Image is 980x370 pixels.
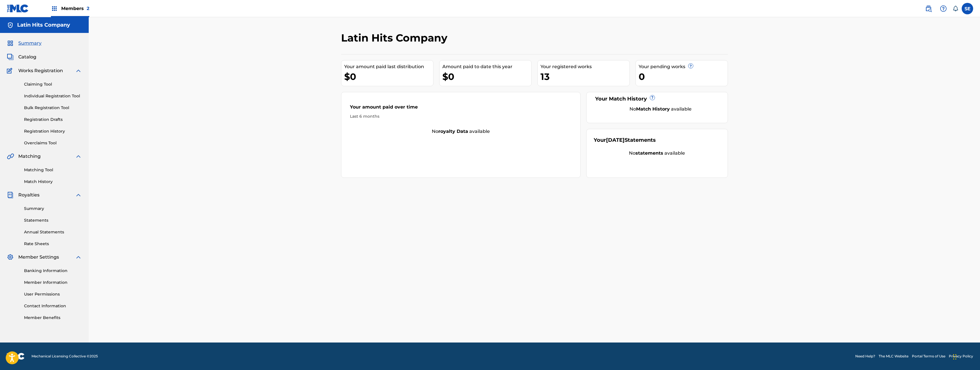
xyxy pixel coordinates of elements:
[18,54,36,60] span: Catalog
[18,40,41,47] span: Summary
[594,136,656,144] div: Your Statements
[949,354,973,359] a: Privacy Policy
[18,153,41,160] span: Matching
[606,137,625,143] span: [DATE]
[61,5,89,12] span: Members
[24,291,82,297] a: User Permissions
[18,67,63,74] span: Works Registration
[688,64,693,68] span: ?
[75,192,82,198] img: expand
[7,192,14,198] img: Royalties
[541,63,629,70] div: Your registered works
[17,22,70,28] h5: Latin Hits Company
[7,40,14,47] img: Summary
[7,54,36,60] a: CatalogCatalog
[442,63,531,70] div: Amount paid to date this year
[951,343,980,370] iframe: Chat Widget
[24,93,82,99] a: Individual Registration Tool
[24,81,82,87] a: Claiming Tool
[24,315,82,321] a: Member Benefits
[24,206,82,212] a: Summary
[341,32,450,44] h2: Latin Hits Company
[7,353,25,360] img: logo
[962,3,973,14] div: User Menu
[24,117,82,123] a: Registration Drafts
[75,67,82,74] img: expand
[964,259,980,305] iframe: Resource Center
[855,354,875,359] a: Need Help?
[953,348,957,365] div: Arrastrar
[31,354,98,359] span: Mechanical Licensing Collective © 2025
[51,5,58,12] img: Top Rightsholders
[350,104,572,113] div: Your amount paid over time
[341,128,581,135] div: No available
[925,5,932,12] img: search
[87,6,89,11] span: 2
[635,150,663,156] strong: statements
[24,105,82,111] a: Bulk Registration Tool
[24,268,82,274] a: Banking Information
[639,63,728,70] div: Your pending works
[350,113,572,119] div: Last 6 months
[24,217,82,223] a: Statements
[24,280,82,286] a: Member Information
[953,6,958,11] div: Notifications
[594,150,720,157] div: No available
[7,254,14,261] img: Member Settings
[24,179,82,185] a: Match History
[541,70,629,83] div: 13
[7,54,14,60] img: Catalog
[636,106,670,112] strong: Match History
[650,95,655,100] span: ?
[938,3,949,14] div: Help
[951,343,980,370] div: Widget de chat
[344,63,433,70] div: Your amount paid last distribution
[7,22,14,29] img: Accounts
[24,167,82,173] a: Matching Tool
[24,229,82,235] a: Annual Statements
[7,40,41,47] a: SummarySummary
[24,303,82,309] a: Contact Information
[912,354,945,359] a: Portal Terms of Use
[18,192,39,198] span: Royalties
[24,140,82,146] a: Overclaims Tool
[344,70,433,83] div: $0
[639,70,728,83] div: 0
[24,128,82,134] a: Registration History
[594,95,720,103] div: Your Match History
[601,106,720,113] div: No available
[923,3,934,14] a: Public Search
[75,254,82,261] img: expand
[7,153,14,160] img: Matching
[7,67,14,74] img: Works Registration
[940,5,947,12] img: help
[75,153,82,160] img: expand
[24,241,82,247] a: Rate Sheets
[7,4,29,13] img: MLC Logo
[18,254,59,261] span: Member Settings
[438,129,468,134] strong: royalty data
[879,354,908,359] a: The MLC Website
[442,70,531,83] div: $0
